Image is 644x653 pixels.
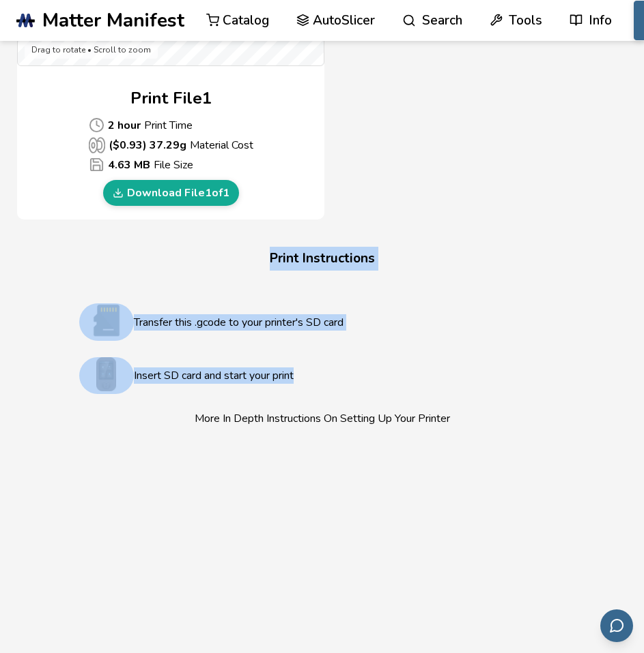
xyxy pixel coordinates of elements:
p: Insert SD card and start your print [134,367,565,384]
span: Matter Manifest [42,10,184,31]
b: 4.63 MB [108,157,150,173]
span: Average Cost [89,137,105,153]
span: Average Cost [89,157,104,172]
p: File Size [89,157,253,173]
b: ($ 0.93 ) 37.29 g [109,137,186,153]
button: Send feedback via email [600,609,633,642]
img: Start print [79,357,134,391]
b: 2 hour [108,117,141,134]
p: Print Time [89,117,253,134]
h4: Print Instructions [63,247,582,271]
img: SD card [79,303,134,337]
a: Download File1of1 [103,180,239,206]
h2: Print File 1 [130,87,212,110]
span: Average Cost [89,117,104,133]
p: More In Depth Instructions On Setting Up Your Printer [79,410,565,427]
p: Material Cost [89,137,253,153]
div: Drag to rotate • Scroll to zoom [25,42,158,59]
p: Transfer this .gcode to your printer's SD card [134,314,565,331]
